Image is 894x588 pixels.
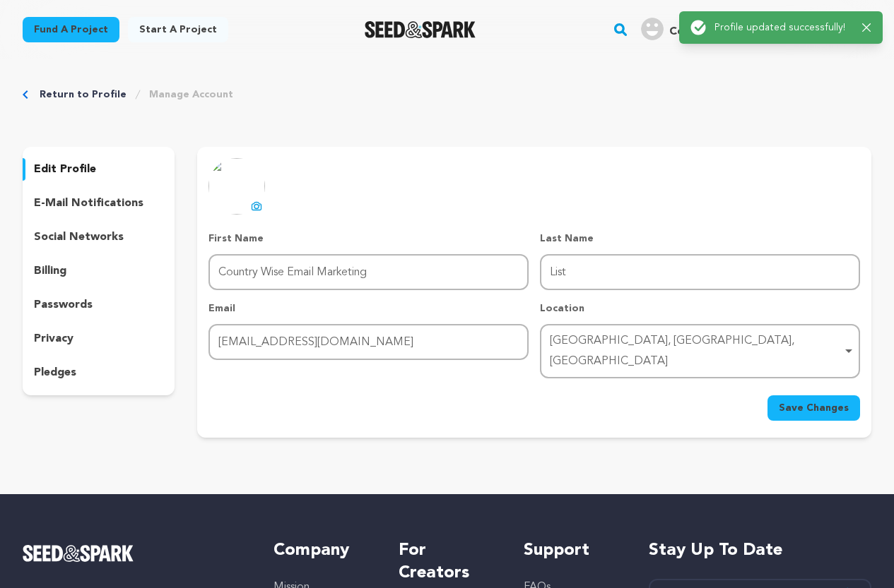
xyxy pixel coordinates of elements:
[23,260,175,282] button: billing
[540,232,860,246] p: Last Name
[399,539,495,584] h5: For Creators
[641,18,664,40] img: user.png
[34,330,73,347] p: privacy
[23,545,245,562] a: Seed&Spark Homepage
[524,539,620,562] h5: Support
[638,15,871,40] a: Country Wise Email Marketing L.'s Profile
[23,88,871,102] div: Breadcrumb
[23,361,175,384] button: pledges
[540,301,860,316] p: Location
[274,539,370,562] h5: Company
[128,17,228,42] a: Start a project
[34,229,124,246] p: social networks
[638,15,871,44] span: Country Wise Email Marketing L.'s Profile
[540,254,860,290] input: Last Name
[779,401,849,415] span: Save Changes
[23,158,175,181] button: edit profile
[208,254,529,290] input: First Name
[365,21,476,38] a: Seed&Spark Homepage
[23,192,175,215] button: e-mail notifications
[34,195,143,212] p: e-mail notifications
[649,539,871,562] h5: Stay up to date
[34,364,76,381] p: pledges
[365,21,476,38] img: Seed&Spark Logo Dark Mode
[40,88,127,102] a: Return to Profile
[714,20,851,35] p: Profile updated successfully!
[208,324,529,360] input: Email
[23,545,134,562] img: Seed&Spark Logo
[34,296,93,313] p: passwords
[767,395,860,421] button: Save Changes
[208,232,529,246] p: First Name
[149,88,233,102] a: Manage Account
[641,18,849,40] div: Country Wise Email Marketing L.'s Profile
[34,263,66,280] p: billing
[208,301,529,316] p: Email
[23,294,175,316] button: passwords
[34,161,96,178] p: edit profile
[550,331,842,372] div: [GEOGRAPHIC_DATA], [GEOGRAPHIC_DATA], [GEOGRAPHIC_DATA]
[23,226,175,248] button: social networks
[23,17,119,42] a: Fund a project
[23,328,175,350] button: privacy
